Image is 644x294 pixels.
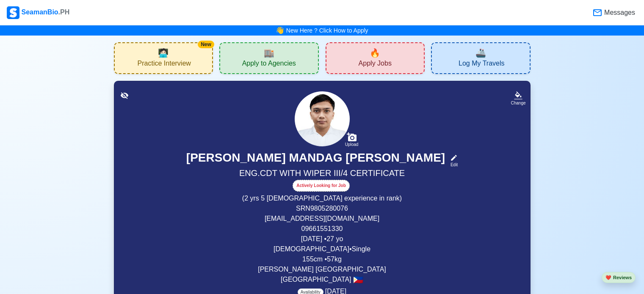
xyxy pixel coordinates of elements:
span: Messages [603,8,635,18]
p: [PERSON_NAME] [GEOGRAPHIC_DATA] [124,264,520,275]
h5: ENG.CDT WITH WIPER III/4 CERTIFICATE [124,168,520,180]
span: agencies [264,47,274,59]
div: Actively Looking for Job [293,180,350,192]
p: SRN 9805280076 [124,203,520,214]
span: Log My Travels [459,59,504,70]
p: [DATE] • 27 yo [124,234,520,244]
div: New [198,41,214,48]
span: Apply to Agencies [242,59,296,70]
span: new [370,47,380,59]
div: Change [511,100,525,106]
span: Apply Jobs [359,59,392,70]
p: [GEOGRAPHIC_DATA] [124,275,520,285]
p: [EMAIL_ADDRESS][DOMAIN_NAME] [124,214,520,224]
div: SeamanBio [7,6,69,19]
span: interview [158,47,169,59]
p: 155 cm • 57 kg [124,254,520,264]
button: heartReviews [602,272,636,283]
p: 09661551330 [124,224,520,234]
span: bell [274,24,286,37]
div: Edit [447,162,458,168]
p: (2 yrs 5 [DEMOGRAPHIC_DATA] experience in rank) [124,193,520,203]
p: [DEMOGRAPHIC_DATA] • Single [124,244,520,254]
img: Logo [7,6,19,19]
h3: [PERSON_NAME] MANDAG [PERSON_NAME] [186,151,445,168]
span: Practice Interview [138,59,191,70]
div: Upload [345,142,359,147]
a: New Here ? Click How to Apply [286,27,368,34]
span: heart [605,275,611,280]
span: 🇵🇭 [353,276,363,284]
span: travel [475,47,486,59]
span: .PH [58,8,70,16]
